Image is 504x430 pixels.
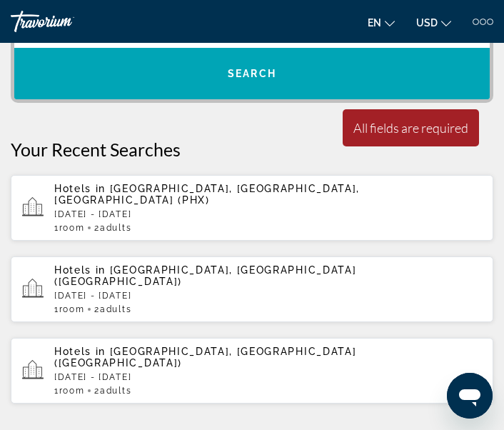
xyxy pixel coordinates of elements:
span: USD [416,17,438,29]
span: [GEOGRAPHIC_DATA], [GEOGRAPHIC_DATA] ([GEOGRAPHIC_DATA]) [54,264,356,287]
span: 2 [94,386,131,396]
button: Hotels in [GEOGRAPHIC_DATA], [GEOGRAPHIC_DATA] ([GEOGRAPHIC_DATA])[DATE] - [DATE]1Room2Adults [11,256,493,323]
p: [DATE] - [DATE] [54,291,482,301]
button: Search [14,48,490,99]
span: 1 [54,386,84,396]
span: Search [228,68,276,79]
div: All fields are required [353,120,468,136]
p: [DATE] - [DATE] [54,372,482,382]
span: Adults [100,223,131,233]
button: Hotels in [GEOGRAPHIC_DATA], [GEOGRAPHIC_DATA] ([GEOGRAPHIC_DATA])[DATE] - [DATE]1Room2Adults [11,337,493,404]
span: Room [59,386,85,396]
span: 1 [54,304,84,314]
span: [GEOGRAPHIC_DATA], [GEOGRAPHIC_DATA], [GEOGRAPHIC_DATA] (PHX) [54,183,360,206]
p: Your Recent Searches [11,139,493,160]
iframe: Button to launch messaging window [447,373,493,419]
a: Travorium [11,11,118,32]
span: [GEOGRAPHIC_DATA], [GEOGRAPHIC_DATA] ([GEOGRAPHIC_DATA]) [54,346,356,369]
span: Adults [100,304,131,314]
button: Change currency [416,12,451,33]
span: 1 [54,223,84,233]
span: Hotels in [54,183,106,194]
span: 2 [94,223,131,233]
span: Adults [100,386,131,396]
span: 2 [94,304,131,314]
span: Room [59,223,85,233]
span: Room [59,304,85,314]
button: Hotels in [GEOGRAPHIC_DATA], [GEOGRAPHIC_DATA], [GEOGRAPHIC_DATA] (PHX)[DATE] - [DATE]1Room2Adults [11,174,493,241]
button: Change language [368,12,395,33]
span: en [368,17,381,29]
span: Hotels in [54,264,106,276]
span: Hotels in [54,346,106,357]
p: [DATE] - [DATE] [54,209,482,219]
